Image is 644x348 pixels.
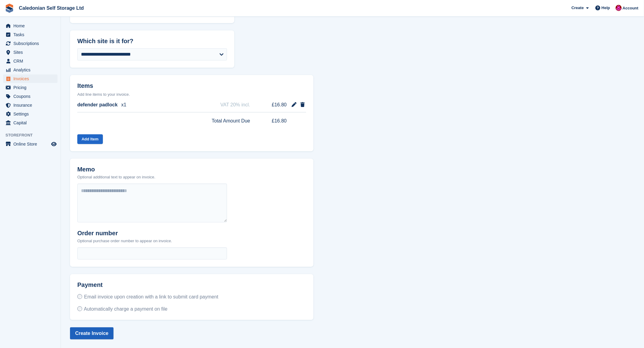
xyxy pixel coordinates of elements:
span: Storefront [5,132,61,138]
h2: Payment [77,281,227,293]
p: Optional additional text to appear on invoice. [77,174,156,180]
span: Account [623,5,639,11]
a: menu [3,110,58,118]
span: Insurance [13,101,50,109]
span: Home [13,22,50,30]
a: menu [3,119,58,127]
span: Total Amount Due [212,117,250,125]
a: menu [3,140,58,148]
span: Help [602,5,610,11]
a: menu [3,92,58,101]
span: Sites [13,48,50,57]
span: x1 [121,101,126,109]
img: stora-icon-8386f47178a22dfd0bd8f6a31ec36ba5ce8667c1dd55bd0f319d3a0aa187defe.svg [5,4,14,13]
span: Analytics [13,66,50,74]
span: £16.80 [264,117,287,125]
a: menu [3,66,58,74]
span: Create [572,5,584,11]
span: Capital [13,119,50,127]
a: menu [3,74,58,83]
a: menu [3,22,58,30]
a: menu [3,83,58,92]
span: Email invoice upon creation with a link to submit card payment [84,294,218,299]
a: menu [3,30,58,39]
span: Automatically charge a payment on file [84,306,168,312]
a: menu [3,48,58,57]
a: menu [3,101,58,109]
button: Create Invoice [70,327,114,339]
p: Add line items to your invoice. [77,91,306,98]
h2: Items [77,82,306,91]
span: Invoices [13,74,50,83]
button: Add Item [77,134,103,144]
a: menu [3,57,58,65]
a: menu [3,39,58,48]
input: Automatically charge a payment on file [77,306,82,311]
span: Pricing [13,83,50,92]
h2: Which site is it for? [77,38,227,45]
h2: Order number [77,230,172,237]
span: Settings [13,110,50,118]
span: Subscriptions [13,39,50,48]
span: £16.80 [264,101,287,109]
img: Donald Mathieson [616,5,622,11]
span: CRM [13,57,50,65]
span: Tasks [13,30,50,39]
a: Preview store [50,140,58,148]
h2: Memo [77,166,156,173]
a: Caledonian Self Storage Ltd [16,3,86,13]
span: defender padlock [77,101,117,109]
p: Optional purchase order number to appear on invoice. [77,238,172,244]
span: VAT 20% incl. [220,101,250,109]
span: Online Store [13,140,50,148]
input: Email invoice upon creation with a link to submit card payment [77,294,82,299]
span: Coupons [13,92,50,101]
